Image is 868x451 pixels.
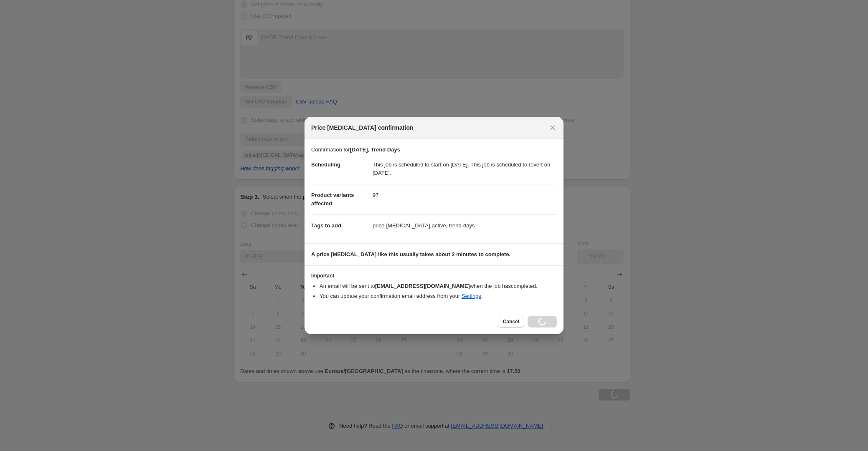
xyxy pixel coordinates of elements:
a: Settings [462,293,481,299]
dd: 97 [373,184,557,206]
b: [EMAIL_ADDRESS][DOMAIN_NAME] [375,283,470,289]
h3: Important [311,272,557,279]
span: Price [MEDICAL_DATA] confirmation [311,123,414,132]
span: Product variants affected [311,192,354,207]
p: Confirmation for [311,146,557,154]
span: Scheduling [311,161,340,168]
li: You can update your confirmation email address from your . [320,292,557,300]
b: A price [MEDICAL_DATA] like this usually takes about 2 minutes to complete. [311,251,510,257]
b: [DATE], Trend Days [350,146,400,153]
span: Tags to add [311,222,341,229]
button: Close [547,122,558,134]
li: An email will be sent to when the job has completed . [320,282,557,290]
span: Cancel [503,318,519,325]
button: Cancel [498,316,524,328]
dd: price-[MEDICAL_DATA]-active, trend-days [373,214,557,237]
dd: This job is scheduled to start on [DATE]. This job is scheduled to revert on [DATE]. [373,154,557,184]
